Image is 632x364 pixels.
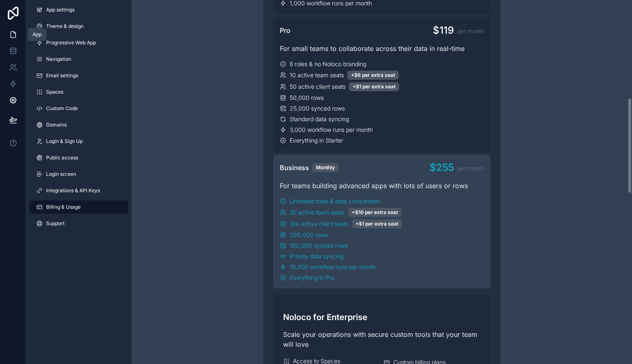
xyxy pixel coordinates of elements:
[30,53,128,66] a: Navigation
[46,122,67,128] span: Domains
[290,252,344,260] span: Priority data syncing
[290,104,345,113] span: 25,000 synced rows
[46,220,65,227] span: Support
[290,136,343,145] span: Everything in Starter
[352,219,402,228] div: +$1 per extra seat
[280,181,484,191] div: For teams building advanced apps with lots of users or rows
[312,163,339,172] div: Monthly
[30,135,128,148] a: Login & Sign Up
[30,36,128,49] a: Progressive Web App
[30,102,128,115] a: Custom Code
[290,94,324,102] span: 50,000 rows
[347,71,399,80] div: +$6 per extra seat
[46,39,96,46] span: Progressive Web App
[30,151,128,164] a: Public access
[283,329,481,349] div: Scale your operations with secure custom tools that your team will love
[30,69,128,82] a: Email settings
[46,204,81,210] span: Billing & Usage
[290,71,344,79] span: 10 active team seats
[30,200,128,214] a: Billing & Usage
[290,220,349,228] span: 100 active client seats
[290,231,328,239] span: 200,000 rows
[290,83,346,91] span: 50 active client seats
[348,208,402,217] div: +$10 per extra seat
[290,115,349,123] span: Standard data syncing
[46,105,78,112] span: Custom Code
[46,171,76,177] span: Login screen
[46,154,78,161] span: Public access
[46,138,83,145] span: Login & Sign Up
[46,89,63,95] span: Spaces
[290,274,335,282] span: Everything in Pro
[433,24,454,37] span: $119
[280,163,309,173] span: Business
[290,60,366,68] span: 6 roles & no Noloco branding
[30,3,128,16] a: App settings
[280,25,290,35] span: Pro
[283,311,367,323] span: Noloco for Enterprise
[457,27,484,35] span: per month
[46,187,100,194] span: Integrations & API Keys
[457,164,484,173] span: per month
[30,85,128,99] a: Spaces
[290,242,348,250] span: 100,000 synced rows
[30,20,128,33] a: Theme & design
[290,197,380,205] span: Unlimited roles & data consultation
[46,7,74,13] span: App settings
[33,31,42,38] div: App
[290,126,373,134] span: 3,000 workflow runs per month
[290,263,376,271] span: 10,000 workflow runs per month
[46,72,78,79] span: Email settings
[30,184,128,197] a: Integrations & API Keys
[30,118,128,131] a: Domains
[280,44,484,53] div: For small teams to collaborate across their data in real-time
[46,56,71,62] span: Navigation
[430,161,454,174] span: $255
[349,82,399,91] div: +$1 per extra seat
[30,217,128,230] a: Support
[30,168,128,181] a: Login screen
[290,208,345,217] span: 30 active team seats
[46,23,84,30] span: Theme & design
